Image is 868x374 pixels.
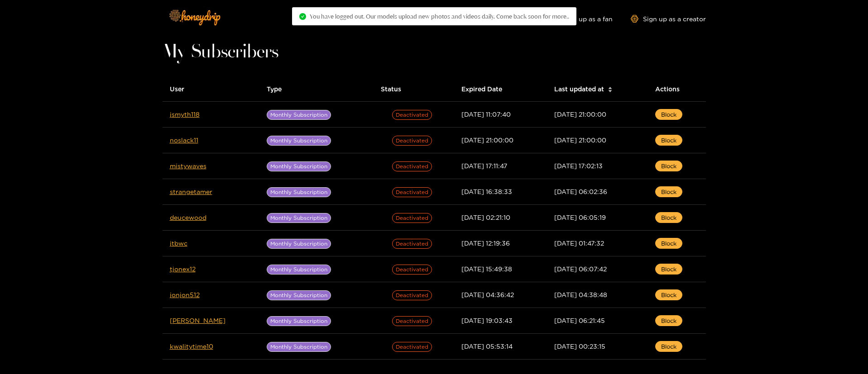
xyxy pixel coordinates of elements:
span: [DATE] 05:53:14 [461,343,513,350]
span: Monthly Subscription [267,213,331,223]
span: Deactivated [392,290,432,300]
span: Monthly Subscription [267,161,331,171]
button: Block [655,289,682,300]
button: Block [655,212,682,223]
span: [DATE] 06:07:42 [554,265,607,272]
span: Monthly Subscription [267,316,331,326]
a: noslack11 [170,137,198,143]
span: check-circle [299,13,306,20]
th: Actions [648,77,706,102]
button: Block [655,109,682,120]
button: Block [655,341,682,352]
span: Monthly Subscription [267,110,331,120]
span: Block [661,239,676,248]
span: [DATE] 17:11:47 [461,162,507,169]
span: Deactivated [392,316,432,326]
span: Block [661,316,676,325]
a: Sign up as a fan [551,15,613,23]
button: Block [655,135,682,146]
button: Block [655,315,682,326]
span: You have logged out. Our models upload new photos and videos daily. Come back soon for more.. [310,13,569,20]
span: Block [661,265,676,274]
span: [DATE] 06:21:45 [554,317,605,324]
a: Sign up as a creator [631,15,706,23]
span: caret-up [608,85,613,90]
a: jsmyth118 [170,111,200,118]
button: Block [655,161,682,171]
span: [DATE] 15:49:38 [461,265,512,272]
span: Block [661,342,676,351]
span: Deactivated [392,213,432,223]
span: Monthly Subscription [267,239,331,249]
th: Expired Date [454,77,547,102]
span: Deactivated [392,136,432,146]
span: [DATE] 01:47:32 [554,240,604,246]
span: Deactivated [392,239,432,249]
span: Deactivated [392,110,432,120]
th: Type [259,77,374,102]
span: Monthly Subscription [267,265,331,275]
span: Deactivated [392,342,432,352]
span: Deactivated [392,265,432,275]
span: [DATE] 06:05:19 [554,214,606,221]
a: [PERSON_NAME] [170,317,225,324]
span: [DATE] 12:19:36 [461,240,510,246]
span: [DATE] 04:38:48 [554,291,607,298]
span: Block [661,187,676,196]
span: Monthly Subscription [267,187,331,197]
span: [DATE] 00:23:15 [554,343,605,350]
button: Block [655,186,682,197]
span: [DATE] 21:00:00 [554,111,606,118]
span: Deactivated [392,187,432,197]
button: Block [655,264,682,275]
span: [DATE] 17:02:13 [554,162,603,169]
span: Monthly Subscription [267,342,331,352]
span: [DATE] 19:03:43 [461,317,513,324]
span: Last updated at [554,84,604,94]
a: jtbwc [170,240,187,246]
a: mistywaves [170,162,206,169]
h1: My Subscribers [163,46,706,59]
span: Monthly Subscription [267,136,331,146]
a: kwalitytime10 [170,343,213,350]
span: Monthly Subscription [267,290,331,300]
span: Deactivated [392,161,432,171]
span: caret-down [608,89,613,94]
a: tjonex12 [170,265,196,272]
th: Status [374,77,454,102]
span: Block [661,213,676,222]
a: jonjon512 [170,291,200,298]
a: strangetamer [170,188,212,195]
span: [DATE] 16:38:33 [461,188,512,195]
span: [DATE] 21:00:00 [554,137,606,143]
span: [DATE] 02:21:10 [461,214,510,221]
span: Block [661,161,676,170]
span: Block [661,136,676,145]
a: deucewood [170,214,206,221]
span: [DATE] 06:02:36 [554,188,607,195]
span: [DATE] 21:00:00 [461,137,513,143]
span: Block [661,290,676,299]
span: Block [661,110,676,119]
span: [DATE] 04:36:42 [461,291,514,298]
th: User [163,77,260,102]
span: [DATE] 11:07:40 [461,111,511,118]
button: Block [655,238,682,249]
